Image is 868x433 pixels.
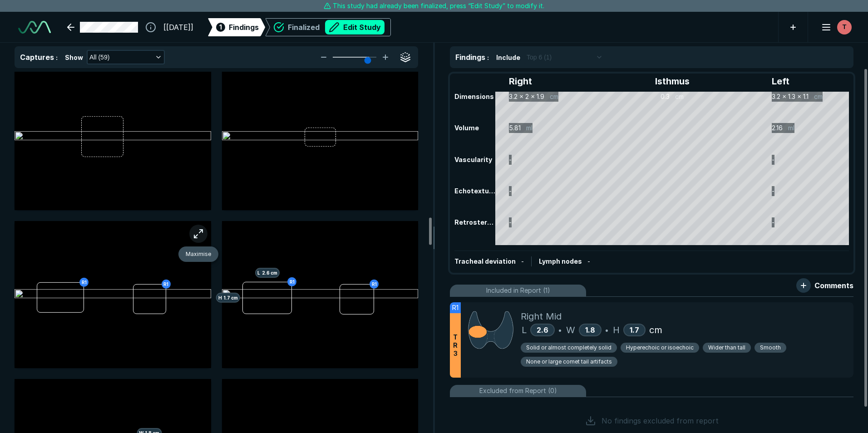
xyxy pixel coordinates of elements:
[455,53,485,62] span: Findings
[814,280,853,291] span: Comments
[20,53,54,62] span: Captures
[649,323,662,337] span: cm
[585,325,595,335] span: 1.8
[15,17,54,37] a: See-Mode Logo
[487,54,489,61] span: :
[229,22,259,33] span: Findings
[65,53,83,62] span: Show
[453,333,458,358] span: T R 3
[558,325,562,335] span: •
[760,344,781,352] span: Smooth
[163,22,193,33] span: [[DATE]]
[479,386,557,396] span: Excluded from Report (0)
[454,257,516,265] span: Tracheal deviation
[539,257,582,265] span: Lymph nodes
[613,323,620,337] span: H
[468,310,513,350] img: gAAAAZJREFUAwA0op8LctzCywAAAABJRU5ErkJggg==
[630,325,639,335] span: 1.7
[708,344,745,352] span: Wider than tall
[452,303,459,313] span: R1
[815,18,853,36] button: avatar-name
[222,131,419,142] img: c5843995-c698-4058-944c-9ed490343c41
[265,18,391,36] div: FinalizedEdit Study
[626,344,694,352] span: Hyperechoic or isoechoic
[496,53,520,62] span: Include
[325,20,385,34] button: Edit Study
[450,302,853,378] div: R1TR3Right MidL2.6•W1.8•H1.7cmSolid or almost completely solidHyperechoic or isoechoicWider than ...
[537,325,548,335] span: 2.6
[288,20,385,34] div: Finalized
[219,22,222,32] span: 1
[15,131,211,142] img: b38681ef-6d01-43b6-9a33-4a131cfb4ab2
[526,358,612,366] span: None or large comet tail artifacts
[566,323,575,337] span: W
[89,52,109,62] span: All (59)
[527,52,552,62] span: Top 6 (1)
[18,21,51,34] img: See-Mode Logo
[56,54,58,61] span: :
[526,344,612,352] span: Solid or almost completely solid
[843,22,847,32] span: T
[486,285,550,295] span: Included in Report (1)
[605,325,608,335] span: •
[521,310,562,323] span: Right Mid
[333,1,544,11] span: This study had already been finalized, press “Edit Study” to modify it.
[587,257,590,265] span: -
[222,289,419,300] img: 4586d6f7-5c83-42c9-8c03-63e2493e8771
[521,257,524,265] span: -
[15,289,211,300] img: 076df20d-8f51-45f5-9245-6e67fd190e62
[602,415,719,426] span: No findings excluded from report
[208,18,265,36] div: 1Findings
[522,323,527,337] span: L
[837,20,852,34] div: avatar-name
